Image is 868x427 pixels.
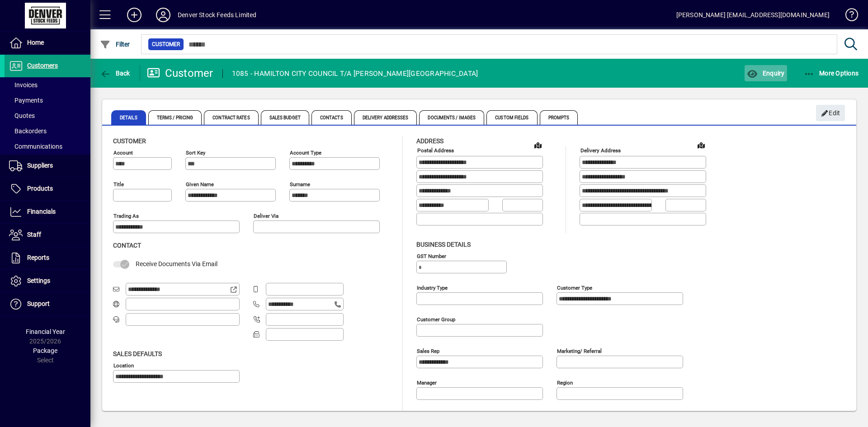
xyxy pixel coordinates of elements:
span: Home [27,39,44,46]
span: Staff [27,231,41,238]
div: 1085 - HAMILTON CITY COUNCIL T/A [PERSON_NAME][GEOGRAPHIC_DATA] [232,66,478,81]
a: Quotes [5,108,90,123]
mat-label: Marketing/ Referral [557,347,602,354]
a: Home [5,32,90,54]
span: Contact [113,242,141,249]
span: Products [27,185,53,192]
span: Support [27,300,50,307]
mat-label: Customer type [557,284,592,291]
span: Financial Year [26,328,65,335]
div: [PERSON_NAME] [EMAIL_ADDRESS][DOMAIN_NAME] [676,8,830,22]
span: Suppliers [27,162,53,169]
span: Sales Budget [261,110,309,125]
mat-label: Customer group [417,316,455,322]
span: Details [111,110,146,125]
span: Enquiry [747,70,784,77]
a: Settings [5,270,90,292]
span: Terms / Pricing [148,110,202,125]
span: Customer [152,40,180,49]
span: Settings [27,277,50,284]
span: Invoices [9,81,38,89]
span: Contract Rates [204,110,258,125]
mat-label: Manager [417,379,437,385]
a: Suppliers [5,155,90,177]
span: Financials [27,208,56,215]
mat-label: Location [113,362,134,368]
button: Profile [149,7,178,23]
a: Reports [5,247,90,269]
mat-label: Given name [186,181,214,188]
span: Backorders [9,127,47,135]
span: Sales defaults [113,350,162,357]
app-page-header-button: Back [90,65,140,81]
button: Edit [816,105,845,121]
span: Back [100,70,130,77]
span: Delivery Addresses [354,110,417,125]
span: Customer [113,137,146,145]
mat-label: Account [113,150,133,156]
span: Customers [27,62,58,69]
a: Communications [5,139,90,154]
span: Address [416,137,443,145]
a: Invoices [5,77,90,93]
mat-label: Title [113,181,124,188]
span: Payments [9,97,43,104]
a: Staff [5,224,90,246]
a: View on map [694,138,708,152]
span: Reports [27,254,49,261]
span: Contacts [311,110,352,125]
button: Back [98,65,132,81]
mat-label: Trading as [113,213,139,219]
span: Business details [416,241,471,248]
mat-label: Deliver via [254,213,278,219]
button: More Options [802,65,861,81]
button: Enquiry [745,65,787,81]
mat-label: Account Type [290,150,321,156]
span: Prompts [540,110,578,125]
span: Package [33,347,57,354]
a: Payments [5,93,90,108]
span: Documents / Images [419,110,484,125]
span: Edit [821,106,840,121]
a: Financials [5,201,90,223]
a: View on map [531,138,545,152]
span: Filter [100,41,130,48]
div: Customer [147,66,213,80]
span: Custom Fields [486,110,537,125]
mat-label: Sort key [186,150,205,156]
span: Receive Documents Via Email [136,260,217,267]
a: Support [5,293,90,315]
span: More Options [804,70,859,77]
mat-label: GST Number [417,253,446,259]
div: Denver Stock Feeds Limited [178,8,257,22]
mat-label: Sales rep [417,347,439,354]
a: Knowledge Base [839,2,857,31]
button: Filter [98,36,132,52]
mat-label: Industry type [417,284,448,291]
a: Products [5,178,90,200]
span: Quotes [9,112,35,119]
mat-label: Region [557,379,573,385]
a: Backorders [5,123,90,139]
mat-label: Surname [290,181,310,188]
span: Communications [9,143,62,150]
button: Add [120,7,149,23]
